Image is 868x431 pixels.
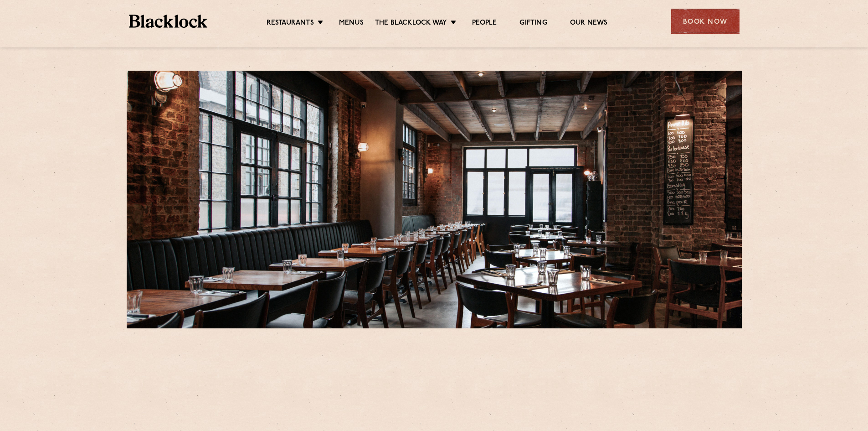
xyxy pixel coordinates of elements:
a: Gifting [519,19,547,29]
a: Restaurants [267,19,314,29]
a: The Blacklock Way [375,19,447,29]
a: Our News [570,19,608,29]
img: BL_Textured_Logo-footer-cropped.svg [129,15,208,28]
a: Menus [339,19,364,29]
div: Book Now [671,9,740,34]
a: People [472,19,497,29]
